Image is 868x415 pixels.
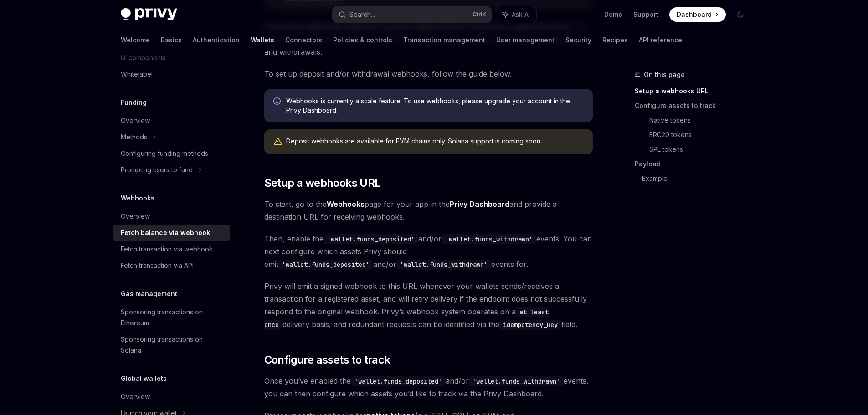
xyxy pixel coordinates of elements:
[113,208,230,225] a: Overview
[121,227,210,238] div: Fetch balance via webhook
[121,148,208,159] div: Configuring funding methods
[113,331,230,359] a: Sponsoring transactions on Solana
[602,29,628,51] a: Recipes
[403,29,485,51] a: Transaction management
[351,376,446,386] code: 'wallet.funds_deposited'
[113,241,230,257] a: Fetch transaction via webhook
[121,115,150,126] div: Overview
[327,200,365,209] strong: Webhooks
[113,113,230,129] a: Overview
[286,97,584,115] span: Webhooks is currently a scale feature. To use webhooks, please upgrade your account in the Privy ...
[273,138,282,147] svg: Warning
[644,69,685,80] span: On this page
[121,334,225,356] div: Sponsoring transactions on Solana
[264,374,593,400] span: Once you’ve enabled the and/or events, you can then configure which assets you’d like to track vi...
[442,234,536,244] code: 'wallet.funds_withdrawn'
[649,142,755,157] a: SPL tokens
[121,373,167,384] h5: Global wallets
[121,307,225,328] div: Sponsoring transactions on Ethereum
[121,260,194,271] div: Fetch transaction via API
[264,176,381,190] span: Setup a webhooks URL
[733,7,748,22] button: Toggle dark mode
[677,10,712,19] span: Dashboard
[635,98,755,113] a: Configure assets to track
[649,128,755,142] a: ERC20 tokens
[333,29,392,51] a: Policies & controls
[649,113,755,128] a: Native tokens
[633,10,658,19] a: Support
[264,280,593,331] span: Privy will emit a signed webhook to this URL whenever your wallets sends/receives a transaction f...
[264,198,593,223] span: To start, go to the page for your app in the and provide a destination URL for receiving webhooks.
[121,29,150,51] a: Welcome
[113,225,230,241] a: Fetch balance via webhook
[496,29,555,51] a: User management
[121,193,154,204] h5: Webhooks
[113,145,230,162] a: Configuring funding methods
[496,6,536,23] button: Ask AI
[639,29,682,51] a: API reference
[121,244,213,255] div: Fetch transaction via webhook
[396,260,491,270] code: 'wallet.funds_withdrawn'
[121,97,147,108] h5: Funding
[278,260,373,270] code: 'wallet.funds_deposited'
[193,29,240,51] a: Authentication
[264,67,593,80] span: To set up deposit and/or withdrawal webhooks, follow the guide below.
[121,211,150,222] div: Overview
[161,29,182,51] a: Basics
[635,84,755,98] a: Setup a webhooks URL
[327,200,365,209] a: Webhooks
[450,200,509,209] a: Privy Dashboard
[113,389,230,405] a: Overview
[324,234,418,244] code: 'wallet.funds_deposited'
[565,29,591,51] a: Security
[286,137,584,147] div: Deposit webhooks are available for EVM chains only. Solana support is coming soon
[635,157,755,171] a: Payload
[251,29,274,51] a: Wallets
[499,320,561,330] code: idempotency_key
[669,7,726,22] a: Dashboard
[349,9,375,20] div: Search...
[121,69,153,80] div: Whitelabel
[604,10,622,19] a: Demo
[469,376,564,386] code: 'wallet.funds_withdrawn'
[113,304,230,331] a: Sponsoring transactions on Ethereum
[332,6,492,23] button: Search...CtrlK
[121,132,147,143] div: Methods
[121,288,177,299] h5: Gas management
[273,97,282,107] svg: Info
[121,164,193,175] div: Prompting users to fund
[121,8,177,21] img: dark logo
[264,232,593,271] span: Then, enable the and/or events. You can next configure which assets Privy should emit and/or even...
[121,391,150,402] div: Overview
[285,29,322,51] a: Connectors
[642,171,755,186] a: Example
[113,66,230,82] a: Whitelabel
[473,11,486,18] span: Ctrl K
[264,353,390,367] span: Configure assets to track
[512,10,530,19] span: Ask AI
[113,257,230,274] a: Fetch transaction via API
